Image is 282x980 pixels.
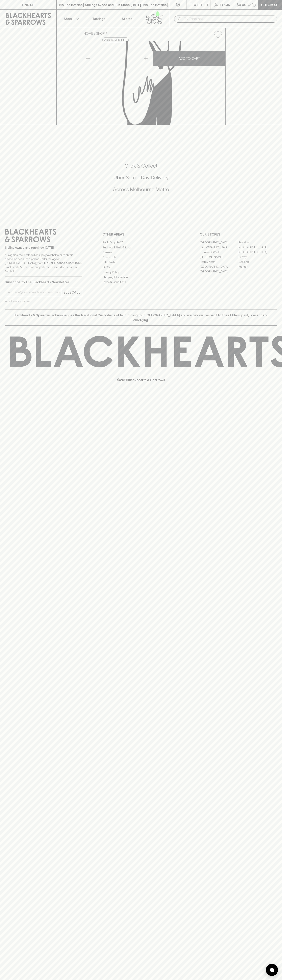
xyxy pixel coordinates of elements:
[261,2,279,7] p: Checkout
[5,174,277,181] h5: Uber Same-Day Delivery
[102,270,180,275] a: Privacy Policy
[62,288,82,297] button: SUBSCRIBE
[64,16,72,21] p: Shop
[200,245,238,250] a: [GEOGRAPHIC_DATA]
[5,186,277,193] h5: Across Melbourne Metro
[84,32,93,35] a: HOME
[22,2,34,7] p: FIND US
[5,246,82,250] p: Sibling owned and run since [DATE]
[57,10,85,28] button: Shop
[153,51,225,66] button: ADD TO CART
[179,56,200,61] p: ADD TO CART
[102,38,129,42] button: Add to wishlist
[220,2,230,7] p: Login
[238,254,277,259] a: Fitzroy
[81,41,225,125] img: Womens Work Beetroot Relish 115g
[238,250,277,254] a: [GEOGRAPHIC_DATA]
[5,299,82,303] p: We will never spam you
[113,10,141,28] a: Stores
[8,289,62,296] input: e.g. jane@blackheartsandsparrows.com.au
[238,264,277,269] a: Prahran
[102,255,180,260] a: Contact Us
[63,290,80,295] p: SUBSCRIBE
[194,2,209,7] p: Wishlist
[200,232,277,237] p: OUR STORES
[102,240,180,245] a: Bottle Drop FAQ's
[85,10,113,28] a: Tastings
[5,280,82,285] p: Subscribe to The Blackhearts Newsletter
[102,275,180,279] a: Shipping Information
[200,264,238,269] a: [GEOGRAPHIC_DATA]
[96,32,105,35] a: SHOP
[238,245,277,250] a: [GEOGRAPHIC_DATA]
[212,29,224,40] button: Add to wishlist
[200,240,238,245] a: [GEOGRAPHIC_DATA]
[44,261,81,265] strong: Liquor License #32064953
[5,146,277,214] div: Call to action block
[200,259,238,264] a: Fitzroy North
[102,232,180,237] p: OTHER AREAS
[253,4,255,6] p: 0
[102,250,180,255] a: Careers
[102,245,180,250] a: Business & Bulk Gifting
[200,269,238,274] a: [GEOGRAPHIC_DATA]
[5,163,277,169] h5: Click & Collect
[200,254,238,259] a: [PERSON_NAME]
[92,16,105,21] p: Tastings
[184,16,274,22] input: Try "Pinot noir"
[122,16,132,21] p: Stores
[102,260,180,265] a: Gift Cards
[237,2,246,7] p: $0.00
[5,253,82,273] p: It is against the law to sell or supply alcohol to, or to obtain alcohol on behalf of a person un...
[8,313,274,322] p: Blackhearts & Sparrows acknowledges the traditional Custodians of land throughout [GEOGRAPHIC_DAT...
[238,259,277,264] a: Geelong
[200,250,238,254] a: Brunswick West
[238,240,277,245] a: Braddon
[102,280,180,285] a: Terms & Conditions
[270,968,274,972] img: bubble-icon
[102,265,180,270] a: FAQ's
